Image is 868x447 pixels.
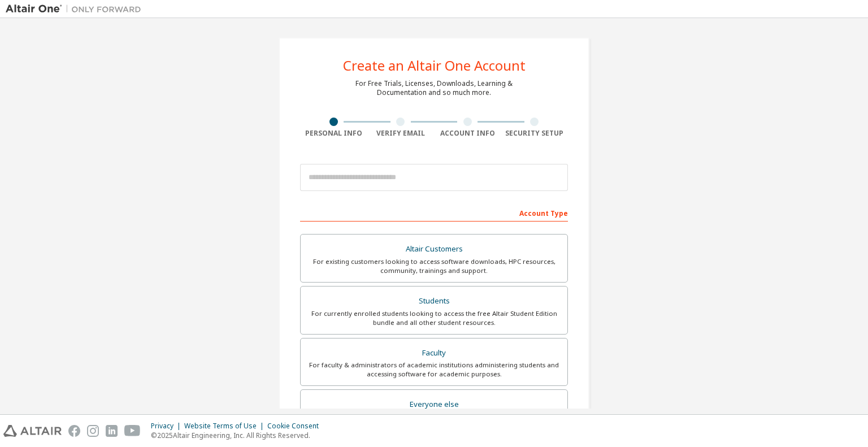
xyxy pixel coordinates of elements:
div: Create an Altair One Account [343,59,526,72]
div: Website Terms of Use [184,422,267,431]
div: For Free Trials, Licenses, Downloads, Learning & Documentation and so much more. [355,79,513,97]
div: Altair Customers [307,241,561,257]
div: Account Info [434,129,501,138]
div: Faculty [307,345,561,361]
div: For existing customers looking to access software downloads, HPC resources, community, trainings ... [307,257,561,275]
img: youtube.svg [124,425,141,437]
div: Verify Email [367,129,435,138]
div: Everyone else [307,397,561,413]
div: For currently enrolled students looking to access the free Altair Student Edition bundle and all ... [307,309,561,327]
p: © 2025 Altair Engineering, Inc. All Rights Reserved. [151,431,325,440]
div: For faculty & administrators of academic institutions administering students and accessing softwa... [307,361,561,379]
img: linkedin.svg [106,425,118,437]
div: Account Type [300,203,568,222]
img: altair_logo.svg [3,425,62,437]
img: facebook.svg [68,425,80,437]
img: instagram.svg [87,425,99,437]
img: Altair One [6,3,147,15]
div: Security Setup [501,129,568,138]
div: Cookie Consent [267,422,325,431]
div: Students [307,293,561,309]
div: Personal Info [300,129,367,138]
div: Privacy [151,422,184,431]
